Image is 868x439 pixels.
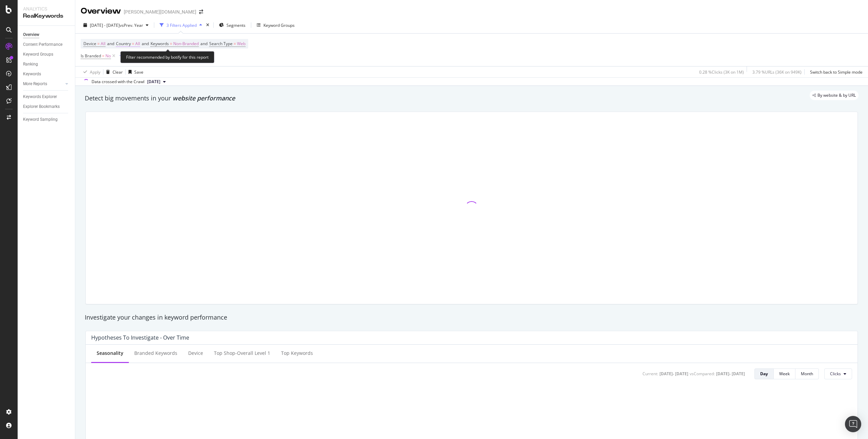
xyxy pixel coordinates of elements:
[170,41,172,46] span: =
[716,371,745,377] div: [DATE] - [DATE]
[90,22,120,28] span: [DATE] - [DATE]
[754,368,774,379] button: Day
[91,334,189,341] div: Hypotheses to Investigate - Over Time
[23,51,53,58] div: Keyword Groups
[845,416,861,432] div: Open Intercom Messenger
[173,39,199,49] span: Non-Branded
[699,69,744,75] div: 0.28 % Clicks ( 3K on 1M )
[134,69,143,75] div: Save
[147,79,160,85] span: 2025 Aug. 11th
[281,350,313,357] div: Top Keywords
[23,80,63,88] a: More Reports
[113,69,123,75] div: Clear
[90,69,100,75] div: Apply
[23,116,70,123] a: Keyword Sampling
[23,41,70,48] a: Content Performance
[205,22,211,28] div: times
[214,350,270,357] div: Top Shop-Overall Level 1
[92,79,144,85] div: Data crossed with the Crawl
[81,66,100,77] button: Apply
[23,103,70,110] a: Explorer Bookmarks
[254,20,297,31] button: Keyword Groups
[795,368,819,379] button: Month
[830,371,841,377] span: Clicks
[166,22,197,28] div: 3 Filters Applied
[199,9,203,14] div: arrow-right-arrow-left
[810,91,859,100] div: legacy label
[234,41,236,46] span: =
[23,80,47,88] div: More Reports
[690,371,715,377] div: vs Compared :
[23,116,58,123] div: Keyword Sampling
[102,53,104,59] span: =
[23,5,70,12] div: Analytics
[117,52,144,60] button: Add Filter
[801,371,813,377] div: Month
[103,66,123,77] button: Clear
[23,61,70,68] a: Ranking
[810,69,863,75] div: Switch back to Simple mode
[659,371,688,377] div: [DATE] - [DATE]
[23,103,60,110] div: Explorer Bookmarks
[216,20,248,31] button: Segments
[817,93,856,97] span: By website & by URL
[23,93,57,100] div: Keywords Explorer
[83,41,96,46] span: Device
[124,8,196,15] div: [PERSON_NAME][DOMAIN_NAME]
[23,61,38,68] div: Ranking
[23,41,62,48] div: Content Performance
[23,31,39,38] div: Overview
[188,350,203,357] div: Device
[134,350,177,357] div: Branded Keywords
[81,53,101,59] span: Is Branded
[142,41,149,46] span: and
[774,368,795,379] button: Week
[107,41,114,46] span: and
[23,12,70,20] div: RealKeywords
[752,69,802,75] div: 3.79 % URLs ( 36K on 949K )
[144,78,169,86] button: [DATE]
[23,51,70,58] a: Keyword Groups
[23,71,41,78] div: Keywords
[23,31,70,38] a: Overview
[97,350,123,357] div: Seasonality
[23,71,70,78] a: Keywords
[200,41,208,46] span: and
[643,371,658,377] div: Current:
[226,22,245,28] span: Segments
[105,51,111,61] span: No
[151,41,169,46] span: Keywords
[132,41,134,46] span: =
[237,39,245,49] span: Web
[116,41,131,46] span: Country
[120,22,143,28] span: vs Prev. Year
[81,5,121,17] div: Overview
[85,313,859,322] div: Investigate your changes in keyword performance
[120,51,214,63] div: Filter recommended by botify for this report
[779,371,790,377] div: Week
[157,20,205,31] button: 3 Filters Applied
[126,66,143,77] button: Save
[760,371,768,377] div: Day
[807,66,863,77] button: Switch back to Simple mode
[81,20,151,31] button: [DATE] - [DATE]vsPrev. Year
[23,93,70,100] a: Keywords Explorer
[135,39,140,49] span: All
[263,22,295,28] div: Keyword Groups
[97,41,100,46] span: =
[824,368,852,379] button: Clicks
[101,39,105,49] span: All
[209,41,233,46] span: Search Type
